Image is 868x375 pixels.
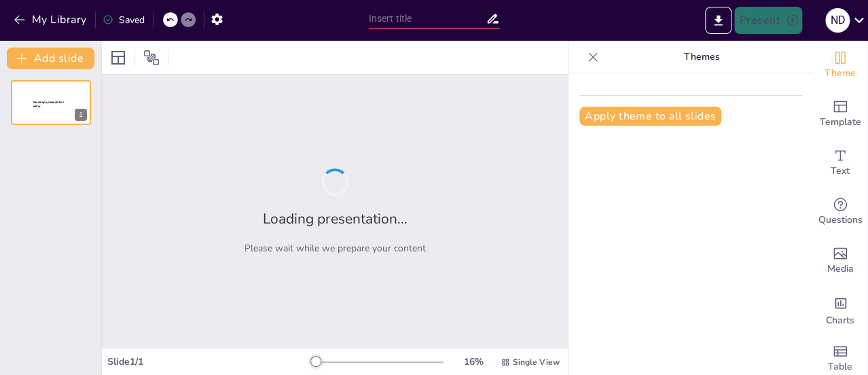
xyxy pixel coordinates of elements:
div: Saved [103,14,145,26]
span: Charts [826,313,854,328]
button: Export to PowerPoint [705,7,731,34]
span: Single View [513,357,560,368]
div: Add ready made slides [813,90,867,139]
input: Insert title [369,9,486,29]
div: Slide 1 / 1 [107,355,313,368]
div: Get real-time input from your audience [813,187,867,236]
span: Text [831,164,850,179]
button: My Library [10,9,92,31]
span: Media [827,262,854,276]
span: Template [820,115,861,130]
span: Table [828,359,852,374]
span: Theme [825,66,856,81]
p: Please wait while we prepare your content [245,242,426,255]
span: Sendsteps presentation editor [33,101,64,108]
div: Add images, graphics, shapes or video [813,236,867,285]
div: 1 [11,80,91,125]
button: N D [825,7,850,34]
div: Layout [107,47,129,69]
span: Questions [818,213,863,228]
div: Add charts and graphs [813,285,867,334]
div: Add text boxes [813,139,867,187]
button: Apply theme to all slides [579,107,721,126]
button: Present [734,7,802,34]
p: Themes [604,41,799,73]
h2: Loading presentation... [263,209,408,228]
div: 1 [75,109,87,121]
div: 16 % [457,355,490,368]
div: Change the overall theme [813,41,867,90]
span: Position [143,50,160,66]
div: N D [825,8,850,33]
button: Add slide [7,48,94,69]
